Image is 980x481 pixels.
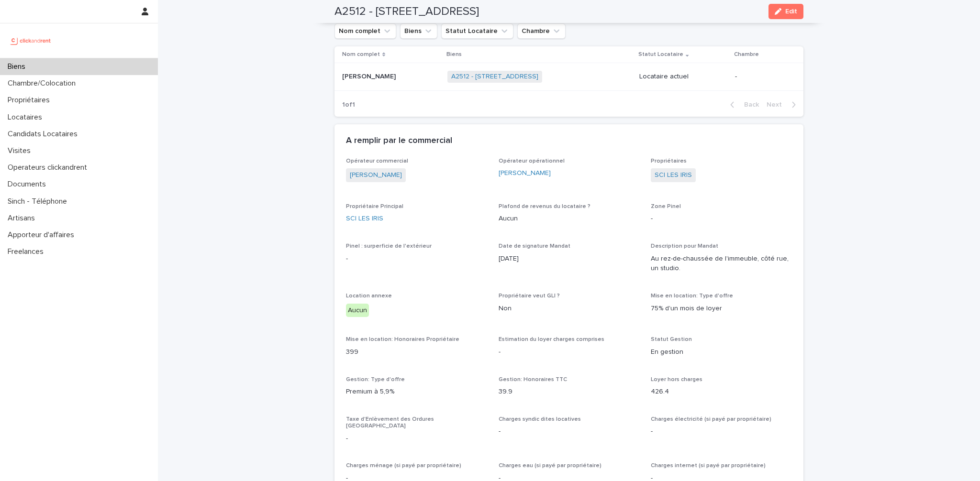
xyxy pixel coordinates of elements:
[499,293,560,299] span: Propriétaire veut GLI ?
[4,247,51,256] p: Freelances
[346,243,432,249] span: Pinel : surperficie de l'extérieur
[735,73,788,81] p: -
[785,8,797,15] span: Edit
[655,170,692,180] a: SCI LES IRIS
[334,5,479,19] h2: A2512 - [STREET_ADDRESS]
[346,377,405,383] span: Gestion: Type d'offre
[734,49,759,60] p: Chambre
[499,214,640,224] p: Aucun
[346,463,461,469] span: Charges ménage (si payé par propriétaire)
[4,230,82,240] p: Apporteur d'affaires
[738,101,759,108] span: Back
[768,4,803,19] button: Edit
[651,304,792,314] p: 75% d'un mois de loyer
[4,214,43,223] p: Artisans
[346,254,487,264] p: -
[346,158,408,164] span: Opérateur commercial
[400,23,437,39] button: Biens
[4,197,75,206] p: Sinch - Téléphone
[499,304,640,314] p: Non
[651,347,792,357] p: En gestion
[499,387,640,397] p: 39.9
[499,347,640,357] p: -
[334,23,396,39] button: Nom complet
[4,146,38,155] p: Visites
[346,434,487,444] p: -
[499,377,567,383] span: Gestion: Honoraires TTC
[334,63,803,91] tr: [PERSON_NAME][PERSON_NAME] A2512 - [STREET_ADDRESS] Locataire actuel-
[4,62,33,71] p: Biens
[4,130,85,139] p: Candidats Locataires
[763,100,803,109] button: Next
[346,337,459,342] span: Mise en location: Honoraires Propriétaire
[446,49,462,60] p: Biens
[651,337,692,342] span: Statut Gestion
[4,96,57,105] p: Propriétaires
[346,304,369,317] div: Aucun
[346,214,383,224] a: SCI LES IRIS
[350,170,402,180] a: [PERSON_NAME]
[4,163,95,172] p: Operateurs clickandrent
[639,73,727,81] p: Locataire actuel
[4,113,50,122] p: Locataires
[499,463,601,469] span: Charges eau (si payé par propriétaire)
[4,180,54,189] p: Documents
[651,254,792,274] p: Au rez-de-chaussée de l'immeuble, côté rue, un studio.
[723,100,763,109] button: Back
[499,426,640,437] p: -
[346,136,452,146] h2: A remplir par le commercial
[346,204,403,209] span: Propriétaire Principal
[499,168,551,178] a: [PERSON_NAME]
[651,158,687,164] span: Propriétaires
[451,73,538,81] a: A2512 - [STREET_ADDRESS]
[346,416,434,429] span: Taxe d'Enlèvement des Ordures [GEOGRAPHIC_DATA]
[346,347,487,357] p: 399
[651,463,766,469] span: Charges internet (si payé par propriétaire)
[334,93,363,117] p: 1 of 1
[342,49,380,60] p: Nom complet
[651,204,681,209] span: Zone Pinel
[499,254,640,264] p: [DATE]
[651,243,718,249] span: Description pour Mandat
[4,79,83,88] p: Chambre/Colocation
[346,387,487,397] p: Premium à 5,9%
[651,214,792,224] p: -
[499,243,570,249] span: Date de signature Mandat
[342,71,398,81] p: [PERSON_NAME]
[499,416,581,422] span: Charges syndic dites locatives
[499,158,565,164] span: Opérateur opérationnel
[8,31,54,50] img: UCB0brd3T0yccxBKYDjQ
[651,387,792,397] p: 426.4
[441,23,513,39] button: Statut Locataire
[651,416,771,422] span: Charges électricité (si payé par propriétaire)
[517,23,566,39] button: Chambre
[651,377,702,383] span: Loyer hors charges
[499,204,590,209] span: Plafond de revenus du locataire ?
[651,426,792,437] p: -
[767,101,788,108] span: Next
[638,49,683,60] p: Statut Locataire
[651,293,733,299] span: Mise en location: Type d'offre
[346,293,392,299] span: Location annexe
[499,337,604,342] span: Estimation du loyer charges comprises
